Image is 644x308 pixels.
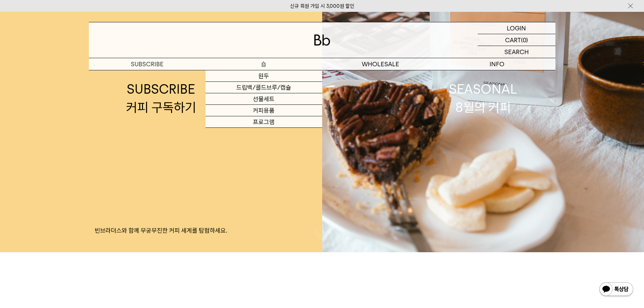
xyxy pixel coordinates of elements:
a: SUBSCRIBE [89,58,206,70]
p: LOGIN [507,22,526,34]
img: 카카오톡 채널 1:1 채팅 버튼 [599,282,634,298]
a: 커피용품 [206,105,322,116]
a: LOGIN [478,22,555,34]
div: SUBSCRIBE 커피 구독하기 [126,80,196,116]
img: 로고 [314,34,330,46]
a: CART (0) [478,34,555,46]
a: 숍 [206,58,322,70]
p: CART [505,34,521,46]
p: WHOLESALE [322,58,439,70]
a: 드립백/콜드브루/캡슐 [206,82,322,93]
p: SEARCH [504,46,529,58]
p: (0) [521,34,528,46]
a: 선물세트 [206,93,322,105]
a: 프로그램 [206,116,322,128]
a: 신규 회원 가입 시 3,000원 할인 [290,3,354,9]
div: SEASONAL 8월의 커피 [449,80,517,116]
p: INFO [439,58,555,70]
a: 원두 [206,70,322,82]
